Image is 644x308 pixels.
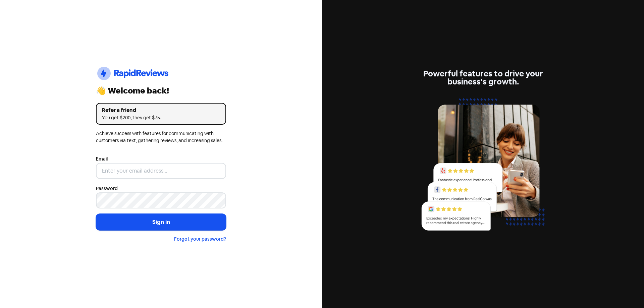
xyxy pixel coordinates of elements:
[96,156,108,163] label: Email
[96,87,226,95] div: 👋 Welcome back!
[174,236,226,242] a: Forgot your password?
[418,94,548,238] img: reviews
[96,185,118,192] label: Password
[96,130,226,144] div: Achieve success with features for communicating with customers via text, gathering reviews, and i...
[102,106,220,114] div: Refer a friend
[96,214,226,231] button: Sign in
[418,70,548,86] div: Powerful features to drive your business's growth.
[102,114,220,121] div: You get $200, they get $75.
[96,163,226,179] input: Enter your email address...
